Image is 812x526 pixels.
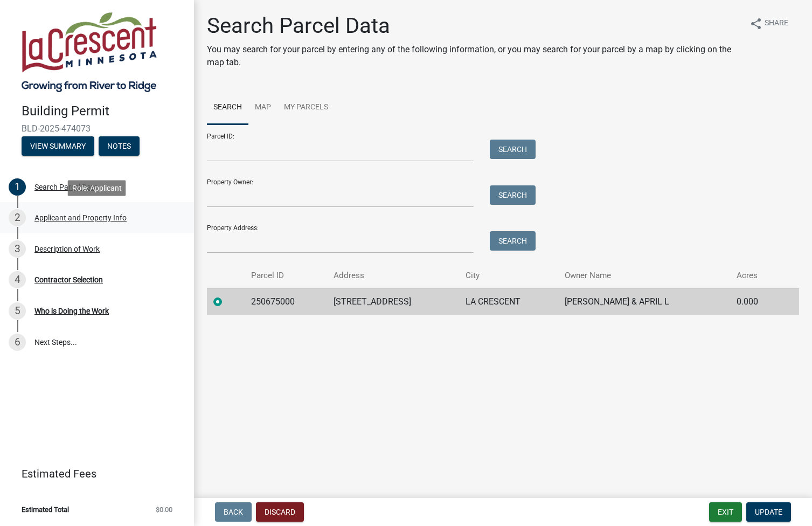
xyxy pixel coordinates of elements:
[22,11,157,92] img: City of La Crescent, Minnesota
[9,209,26,226] div: 2
[22,142,94,151] wm-modal-confirm: Summary
[459,288,558,315] td: LA CRESCENT
[245,263,327,288] th: Parcel ID
[34,183,98,191] div: Search Parcel Data
[207,43,741,69] p: You may search for your parcel by entering any of the following information, or you may search fo...
[34,214,127,222] div: Applicant and Property Info
[34,245,100,253] div: Description of Work
[99,142,140,151] wm-modal-confirm: Notes
[9,334,26,351] div: 6
[207,91,248,125] a: Search
[558,263,730,288] th: Owner Name
[248,91,277,125] a: Map
[9,463,177,485] a: Estimated Fees
[34,276,103,283] div: Contractor Selection
[749,17,762,30] i: share
[22,103,185,119] h4: Building Permit
[730,263,780,288] th: Acres
[765,17,788,30] span: Share
[490,185,536,205] button: Search
[9,240,26,258] div: 3
[99,136,140,156] button: Notes
[256,502,304,522] button: Discard
[245,288,327,315] td: 250675000
[746,502,791,522] button: Update
[22,506,69,513] span: Estimated Total
[9,271,26,288] div: 4
[224,508,243,516] span: Back
[9,302,26,320] div: 5
[741,13,797,34] button: shareShare
[459,263,558,288] th: City
[156,506,172,513] span: $0.00
[755,508,782,516] span: Update
[490,140,536,159] button: Search
[68,180,126,196] div: Role: Applicant
[9,178,26,196] div: 1
[277,91,335,125] a: My Parcels
[215,502,252,522] button: Back
[22,123,172,134] span: BLD-2025-474073
[558,288,730,315] td: [PERSON_NAME] & APRIL L
[709,502,742,522] button: Exit
[327,263,459,288] th: Address
[490,231,536,251] button: Search
[34,307,109,315] div: Who is Doing the Work
[327,288,459,315] td: [STREET_ADDRESS]
[730,288,780,315] td: 0.000
[22,136,94,156] button: View Summary
[207,13,741,39] h1: Search Parcel Data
